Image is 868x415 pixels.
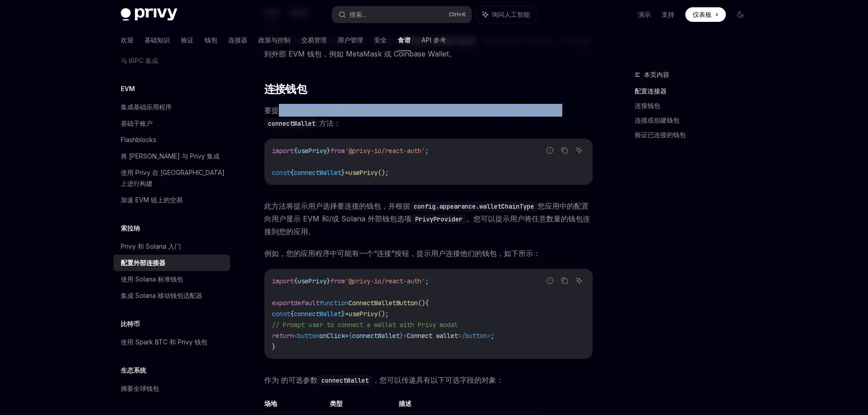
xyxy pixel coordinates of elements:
font: 交易管理 [301,36,327,44]
font: 将 [PERSON_NAME] 与 Privy 集成 [121,152,220,160]
font: 基础子账户 [121,119,153,127]
font: Flashblocks [121,136,156,143]
font: 使用 Solana 标准钱包 [121,275,183,283]
a: 验证已连接的钱包 [635,128,755,142]
font: 验证 [181,36,194,44]
a: 钱包 [205,29,217,51]
a: 基础知识 [144,29,170,51]
a: 用户管理 [338,29,363,51]
button: 复制代码块中的内容 [559,275,570,287]
font: API 参考 [421,36,446,44]
span: from [330,147,345,155]
a: 集成 Solana 移动钱包适配器 [113,287,230,304]
span: (); [378,310,389,318]
span: = [345,169,349,177]
button: 询问人工智能 [476,6,536,23]
font: 生态系统 [121,366,146,374]
span: button [465,332,487,340]
font: 钱包 [205,36,217,44]
font: 集成 Solana 移动钱包适配器 [121,292,202,299]
a: 支持 [662,10,674,19]
font: 例如，您的应用程序中可能有一个“连接”按钮，提示用户连接他们的钱包，如下所示： [264,249,540,258]
font: 配置连接器 [635,87,667,95]
span: > [487,332,491,340]
button: 询问人工智能 [573,275,585,287]
span: '@privy-io/react-auth' [345,277,425,285]
a: 基础子账户 [113,115,230,132]
font: 要提示用户将外部钱包（在 EVM 网络或 Solana 上）连接到您的应用程序，请使用 Privy 的 [264,106,562,115]
span: // Prompt user to connect a wallet with Privy modal [272,321,458,329]
a: 摘要全球钱包 [113,380,230,397]
span: } [327,277,330,285]
font: 欢迎 [121,36,134,44]
a: 食谱 [398,29,411,51]
span: } [272,343,276,351]
span: ConnectWalletButton [349,299,418,307]
font: 搜索... [349,10,366,18]
span: button [298,332,319,340]
a: 欢迎 [121,29,134,51]
font: 场地 [264,400,277,407]
font: EVM [121,85,135,92]
img: 深色标志 [121,8,177,21]
font: 验证已连接的钱包 [635,131,686,138]
span: ; [491,332,494,340]
font: 政策与控制 [258,36,290,44]
font: 安全 [374,36,387,44]
font: 仪表板 [693,10,712,18]
span: } [327,147,330,155]
font: 使用 Privy 在 [GEOGRAPHIC_DATA] 上进行构建 [121,169,225,187]
span: { [294,147,298,155]
font: 演示 [638,10,651,18]
font: Ctrl [449,11,458,18]
font: 加速 EVM 链上的交易 [121,196,183,204]
a: 集成基础应用程序 [113,99,230,115]
span: usePrivy [298,147,327,155]
button: 报告错误代码 [544,144,556,156]
span: > [403,332,407,340]
span: default [294,299,319,307]
font: 索拉纳 [121,224,140,232]
button: 询问人工智能 [573,144,585,156]
span: = [345,332,349,340]
font: 询问人工智能 [492,10,530,18]
code: connectWallet [264,118,319,128]
a: 加速 EVM 链上的交易 [113,192,230,208]
font: 作为 的可选参数 [264,375,318,384]
span: usePrivy [349,169,378,177]
span: ; [425,277,429,285]
font: 集成基础应用程序 [121,103,172,111]
font: 比特币 [121,320,140,328]
span: return [272,332,294,340]
font: 类型 [330,400,343,407]
span: { [425,299,429,307]
font: 使用 Spark BTC 和 Privy 钱包 [121,338,207,346]
font: +K [458,11,466,18]
span: const [272,310,290,318]
button: 搜索...Ctrl+K [332,6,472,23]
font: 支持 [662,10,674,18]
span: { [290,310,294,318]
span: function [319,299,349,307]
span: const [272,169,290,177]
font: 连接钱包 [264,82,307,96]
span: import [272,147,294,155]
a: 连接或创建钱包 [635,113,755,128]
span: onClick [319,332,345,340]
a: 连接器 [228,29,247,51]
code: PrivyProvider [411,214,466,224]
a: 配置外部连接器 [113,255,230,271]
span: { [290,169,294,177]
font: 连接或创建钱包 [635,116,679,124]
span: } [341,310,345,318]
font: 此方法将提示用户选择要连接的钱包，并根据 [264,201,410,210]
a: 配置连接器 [635,84,755,98]
a: Flashblocks [113,132,230,148]
span: { [349,332,352,340]
span: from [330,277,345,285]
a: 连接钱包 [635,98,755,113]
span: connectWallet [352,332,400,340]
button: 报告错误代码 [544,275,556,287]
a: Privy 和 Solana 入门 [113,238,230,255]
span: (); [378,169,389,177]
